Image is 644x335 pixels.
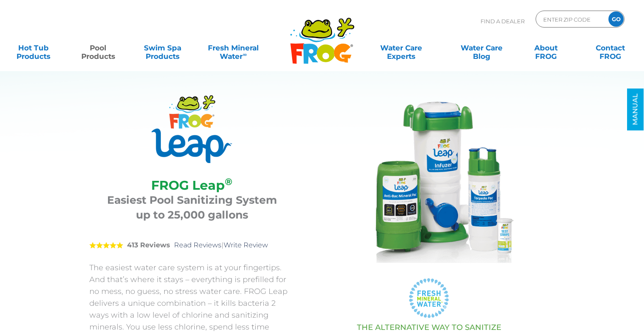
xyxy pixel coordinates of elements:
p: Find A Dealer [481,11,525,32]
div: | [89,229,295,262]
input: Zip Code Form [542,13,600,25]
a: Water CareBlog [456,39,506,56]
a: Read Reviews [174,241,221,249]
a: Hot TubProducts [8,39,58,56]
h2: FROG Leap [100,178,284,193]
sup: ∞ [243,51,246,58]
h3: THE ALTERNATIVE WAY TO SANITIZE [316,323,542,332]
span: 5 [89,242,123,249]
a: Water CareExperts [360,39,442,56]
img: FROG LEAP® Complete System [344,95,514,265]
strong: 413 Reviews [127,241,170,249]
a: AboutFROG [521,39,571,56]
a: Write Review [224,241,268,249]
a: MANUAL [627,89,644,130]
sup: ® [225,176,232,188]
h3: Easiest Pool Sanitizing System up to 25,000 gallons [100,193,284,222]
a: PoolProducts [73,39,123,56]
input: GO [608,11,624,27]
a: Fresh MineralWater∞ [202,39,265,56]
a: ContactFROG [586,39,636,56]
a: Swim SpaProducts [138,39,188,56]
img: Product Logo [152,95,232,163]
